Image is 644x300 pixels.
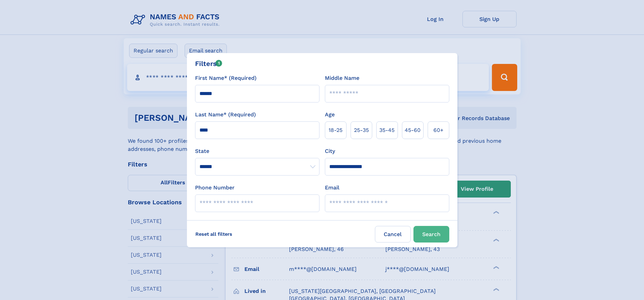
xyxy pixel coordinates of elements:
label: City [325,147,335,155]
div: Filters [195,59,222,69]
span: 18‑25 [329,126,342,134]
label: Age [325,111,335,119]
span: 25‑35 [354,126,369,134]
label: Cancel [375,226,411,243]
label: Phone Number [195,184,235,192]
label: Last Name* (Required) [195,111,256,119]
label: First Name* (Required) [195,74,257,82]
span: 60+ [433,126,444,134]
span: 45‑60 [405,126,421,134]
label: Email [325,184,339,192]
label: Middle Name [325,74,359,82]
label: State [195,147,319,155]
label: Reset all filters [191,226,237,242]
button: Search [413,226,449,243]
span: 35‑45 [379,126,395,134]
